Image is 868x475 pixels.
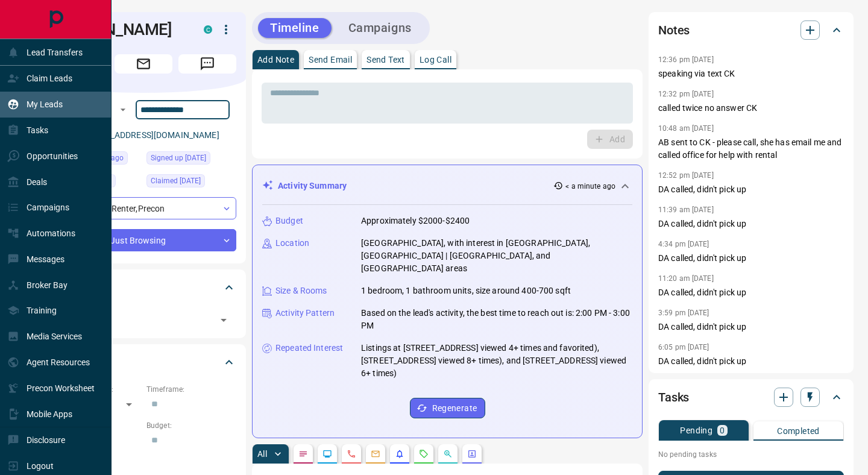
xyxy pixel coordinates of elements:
[366,55,405,64] p: Send Text
[361,215,470,227] p: Approximately $2000-$2400
[275,307,335,319] p: Activity Pattern
[658,252,844,265] p: DA called, didn't pick up
[658,218,844,230] p: DA called, didn't pick up
[658,240,709,248] p: 4:34 pm [DATE]
[309,55,352,64] p: Send Email
[361,307,632,332] p: Based on the lead's activity, the best time to reach out is: 2:00 PM - 3:00 PM
[658,68,844,80] p: speaking via text CK
[658,102,844,115] p: called twice no answer CK
[658,90,714,98] p: 12:32 pm [DATE]
[115,54,172,74] span: Email
[361,237,632,275] p: [GEOGRAPHIC_DATA], with interest in [GEOGRAPHIC_DATA], [GEOGRAPHIC_DATA] | [GEOGRAPHIC_DATA], and...
[371,449,380,459] svg: Emails
[257,55,294,64] p: Add Note
[658,206,714,214] p: 11:39 am [DATE]
[275,237,309,250] p: Location
[658,136,844,162] p: AB sent to CK - please call, she has email me and called office for help with rental
[298,449,308,459] svg: Notes
[658,183,844,196] p: DA called, didn't pick up
[565,181,615,192] p: < a minute ago
[658,55,714,64] p: 12:36 pm [DATE]
[410,398,485,418] button: Regenerate
[51,229,236,251] div: Just Browsing
[658,388,689,407] h2: Tasks
[680,426,712,435] p: Pending
[151,152,206,164] span: Signed up [DATE]
[658,383,844,412] div: Tasks
[658,286,844,299] p: DA called, didn't pick up
[146,174,236,191] div: Fri Sep 05 2025
[336,18,424,38] button: Campaigns
[146,420,236,431] p: Budget:
[777,427,820,435] p: Completed
[51,197,236,219] div: Renter , Precon
[658,445,844,464] p: No pending tasks
[204,25,212,34] div: condos.ca
[83,130,219,140] a: [EMAIL_ADDRESS][DOMAIN_NAME]
[658,355,844,368] p: DA called, didn't pick up
[275,215,303,227] p: Budget
[658,309,709,317] p: 3:59 pm [DATE]
[51,273,236,302] div: Tags
[420,55,451,64] p: Log Call
[658,343,709,351] p: 6:05 pm [DATE]
[278,180,347,192] p: Activity Summary
[257,450,267,458] p: All
[395,449,404,459] svg: Listing Alerts
[116,102,130,117] button: Open
[658,171,714,180] p: 12:52 pm [DATE]
[419,449,429,459] svg: Requests
[658,20,690,40] h2: Notes
[443,449,453,459] svg: Opportunities
[467,449,477,459] svg: Agent Actions
[361,285,571,297] p: 1 bedroom, 1 bathroom units, size around 400-700 sqft
[146,384,236,395] p: Timeframe:
[51,20,186,39] h1: [PERSON_NAME]
[146,151,236,168] div: Fri Sep 04 2020
[215,312,232,329] button: Open
[720,426,725,435] p: 0
[151,175,201,187] span: Claimed [DATE]
[322,449,332,459] svg: Lead Browsing Activity
[275,285,327,297] p: Size & Rooms
[658,124,714,133] p: 10:48 am [DATE]
[275,342,343,354] p: Repeated Interest
[178,54,236,74] span: Message
[258,18,332,38] button: Timeline
[658,274,714,283] p: 11:20 am [DATE]
[361,342,632,380] p: Listings at [STREET_ADDRESS] viewed 4+ times and favorited), [STREET_ADDRESS] viewed 8+ times), a...
[347,449,356,459] svg: Calls
[658,16,844,45] div: Notes
[262,175,632,197] div: Activity Summary< a minute ago
[658,321,844,333] p: DA called, didn't pick up
[51,348,236,377] div: Criteria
